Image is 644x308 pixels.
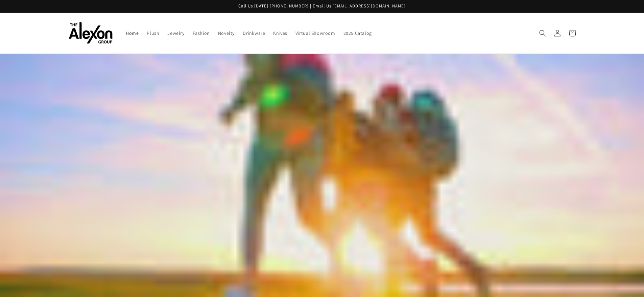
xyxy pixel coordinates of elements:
a: 2025 Catalog [339,26,376,40]
span: Drinkware [243,30,265,36]
span: Novelty [218,30,235,36]
span: Jewelry [167,30,184,36]
span: 2025 Catalog [343,30,372,36]
a: Plush [143,26,163,40]
span: Knives [273,30,287,36]
a: Knives [269,26,291,40]
summary: Search [535,26,550,41]
a: Novelty [214,26,239,40]
a: Jewelry [163,26,188,40]
img: The Alexon Group [69,22,113,44]
span: Virtual Showroom [295,30,335,36]
a: Fashion [189,26,214,40]
a: Home [122,26,143,40]
span: Home [126,30,139,36]
a: Virtual Showroom [291,26,339,40]
span: Fashion [193,30,210,36]
span: Plush [147,30,159,36]
a: Drinkware [239,26,269,40]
